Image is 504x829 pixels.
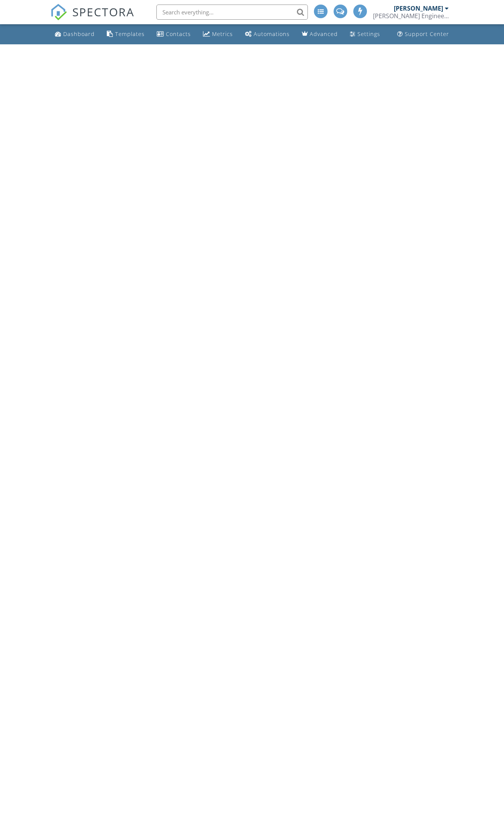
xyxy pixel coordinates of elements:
a: Dashboard [52,27,98,41]
a: SPECTORA [50,10,134,26]
div: Settings [357,30,380,38]
img: The Best Home Inspection Software - Spectora [50,4,67,20]
a: Automations (Advanced) [242,27,293,41]
a: Settings [347,27,383,41]
input: Search everything... [156,5,308,20]
a: Metrics [200,27,236,41]
div: Support Center [405,30,449,38]
div: Templates [115,30,145,38]
a: Advanced [299,27,341,41]
div: Metrics [212,30,233,38]
div: Advanced [310,30,338,38]
div: Hedderman Engineering. INC. [373,12,449,20]
div: [PERSON_NAME] [394,5,443,12]
span: SPECTORA [72,4,134,20]
a: Contacts [154,27,194,41]
div: Dashboard [63,30,95,38]
a: Support Center [394,27,452,41]
a: Templates [104,27,148,41]
div: Automations [254,30,290,38]
div: Contacts [166,30,191,38]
